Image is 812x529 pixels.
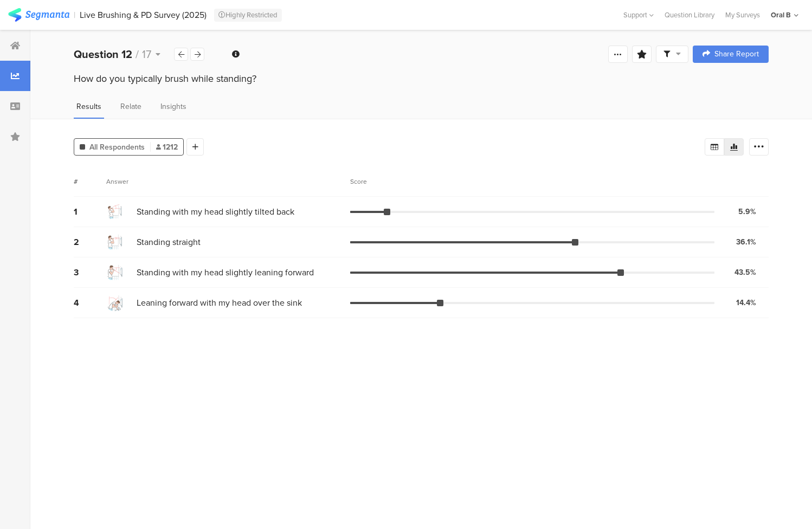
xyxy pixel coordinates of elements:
span: Leaning forward with my head over the sink [137,296,302,309]
div: 43.5% [734,267,756,278]
div: # [74,177,106,186]
img: d3qka8e8qzmug1.cloudfront.net%2Fitem%2F50654badfd11a5ede69e.png [106,264,124,281]
span: Share Report [714,50,759,58]
span: / [136,46,139,62]
span: 17 [142,46,151,62]
div: How do you typically brush while standing? [74,72,769,86]
img: d3qka8e8qzmug1.cloudfront.net%2Fitem%2F589fb76a817f660a3392.png [106,203,124,221]
span: All Respondents [89,141,145,153]
a: Question Library [659,10,720,20]
div: Live Brushing & PD Survey (2025) [80,10,207,20]
span: Insights [160,101,186,112]
div: Oral B [771,10,791,20]
div: 2 [74,236,106,248]
div: Support [623,7,654,23]
span: Relate [120,101,141,112]
div: Answer [106,177,128,186]
span: 1212 [156,141,178,153]
img: d3qka8e8qzmug1.cloudfront.net%2Fitem%2F4b8e17ee9868048340f7.png [106,234,124,251]
div: 5.9% [738,206,756,217]
div: | [74,9,75,21]
span: Standing with my head slightly tilted back [137,205,294,218]
div: 1 [74,205,106,218]
b: Question 12 [74,46,132,62]
span: Results [76,101,101,112]
div: Score [350,177,373,186]
div: 36.1% [736,236,756,248]
div: Highly Restricted [214,9,282,22]
img: d3qka8e8qzmug1.cloudfront.net%2Fitem%2F550f2ff2f2d5d3bb42f4.png [106,294,124,312]
div: 14.4% [736,297,756,308]
div: 3 [74,266,106,279]
span: Standing with my head slightly leaning forward [137,266,314,279]
img: segmanta logo [8,8,69,22]
div: 4 [74,296,106,309]
a: My Surveys [720,10,765,20]
span: Standing straight [137,236,201,248]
